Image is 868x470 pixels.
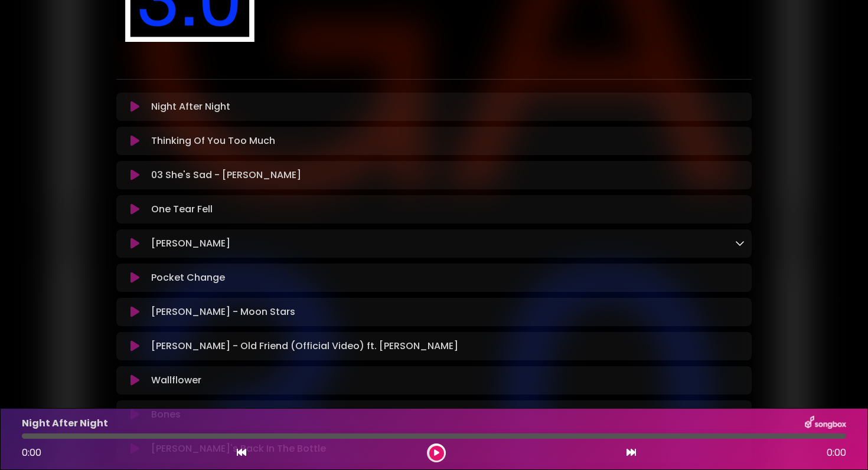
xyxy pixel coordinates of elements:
[22,416,108,430] p: Night After Night
[151,236,230,251] p: [PERSON_NAME]
[151,202,213,216] p: One Tear Fell
[151,134,275,148] p: Thinking Of You Too Much
[805,416,846,431] img: songbox-logo-white.png
[151,168,301,182] p: 03 She's Sad - [PERSON_NAME]
[151,100,230,114] p: Night After Night
[151,271,225,285] p: Pocket Change
[827,446,846,460] span: 0:00
[151,373,201,387] p: Wallflower
[151,305,295,319] p: [PERSON_NAME] - Moon Stars
[151,407,181,422] p: Bones
[22,446,41,459] span: 0:00
[151,339,458,353] p: [PERSON_NAME] - Old Friend (Official Video) ft. [PERSON_NAME]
